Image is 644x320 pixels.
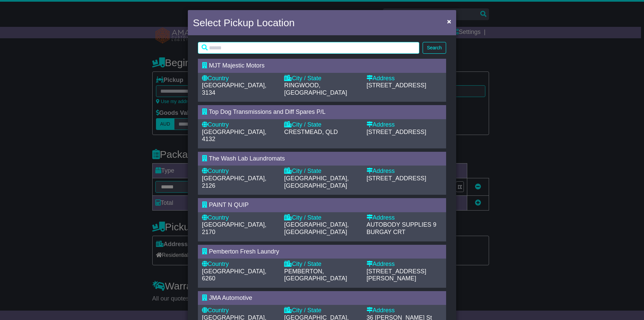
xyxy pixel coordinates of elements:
button: Search [423,42,446,54]
span: [GEOGRAPHIC_DATA], [GEOGRAPHIC_DATA] [284,221,348,235]
span: [GEOGRAPHIC_DATA], 3134 [202,82,266,96]
div: Address [367,121,442,129]
div: City / State [284,75,360,82]
div: Country [202,75,277,82]
span: [GEOGRAPHIC_DATA], 2126 [202,175,266,189]
div: Country [202,168,277,175]
div: City / State [284,261,360,268]
span: [GEOGRAPHIC_DATA], 4132 [202,129,266,143]
span: [STREET_ADDRESS] [367,82,426,89]
span: [GEOGRAPHIC_DATA], 2170 [202,221,266,235]
span: [GEOGRAPHIC_DATA], [GEOGRAPHIC_DATA] [284,175,348,189]
span: Top Dog Transmissions and Diff Spares P/L [209,108,326,115]
span: AUTOBODY SUPPLIES [367,221,431,228]
span: CRESTMEAD, QLD [284,129,338,135]
div: Country [202,261,277,268]
span: MJT Majestic Motors [209,62,265,69]
h4: Select Pickup Location [193,15,295,30]
div: Address [367,75,442,82]
span: JMA Automotive [209,294,252,301]
span: PEMBERTON, [GEOGRAPHIC_DATA] [284,268,347,282]
span: Pemberton Fresh Laundry [209,248,279,255]
span: RINGWOOD, [GEOGRAPHIC_DATA] [284,82,347,96]
span: PAINT N QUIP [209,201,249,208]
div: Address [367,168,442,175]
div: City / State [284,168,360,175]
div: Country [202,214,277,222]
div: City / State [284,307,360,314]
div: Address [367,261,442,268]
div: City / State [284,214,360,222]
div: Address [367,307,442,314]
span: [STREET_ADDRESS] [367,129,426,135]
span: 9 BURGAY CRT [367,221,436,235]
span: [STREET_ADDRESS] [367,175,426,182]
span: The Wash Lab Laundromats [209,155,285,162]
div: Country [202,307,277,314]
div: City / State [284,121,360,129]
button: Close [444,14,454,28]
div: Address [367,214,442,222]
span: [STREET_ADDRESS][PERSON_NAME] [367,268,426,282]
span: × [447,17,451,25]
div: Country [202,121,277,129]
span: [GEOGRAPHIC_DATA], 6260 [202,268,266,282]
